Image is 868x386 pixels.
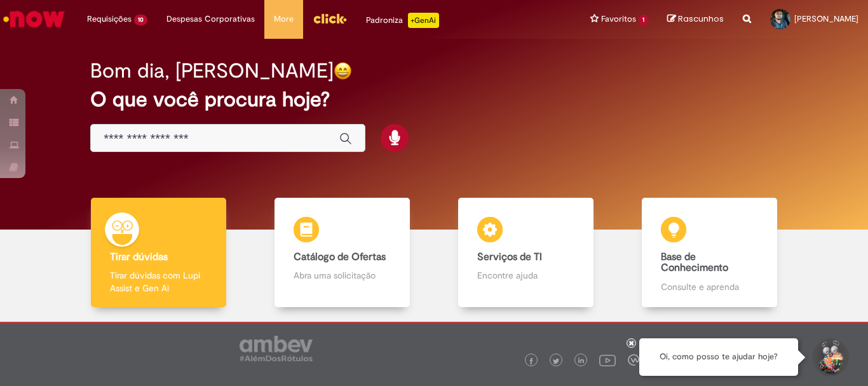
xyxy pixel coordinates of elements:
a: Catálogo de Ofertas Abra uma solicitação [250,198,434,308]
p: Abra uma solicitação [294,269,390,282]
a: Tirar dúvidas Tirar dúvidas com Lupi Assist e Gen Ai [67,198,250,308]
b: Catálogo de Ofertas [294,251,386,263]
img: logo_footer_twitter.png [553,358,559,364]
span: Despesas Corporativas [166,13,255,25]
a: Rascunhos [667,13,724,25]
img: click_logo_yellow_360x200.png [313,9,347,28]
div: Oi, como posso te ajudar hoje? [639,338,798,376]
div: Padroniza [366,13,439,28]
p: Tirar dúvidas com Lupi Assist e Gen Ai [110,269,207,294]
button: Iniciar Conversa de Suporte [811,338,849,376]
b: Tirar dúvidas [110,251,168,263]
span: Requisições [87,13,132,25]
p: Encontre ajuda [477,269,574,282]
b: Serviços de TI [477,251,542,263]
img: logo_footer_linkedin.png [578,357,585,365]
span: Favoritos [601,13,636,25]
img: happy-face.png [334,62,352,80]
p: Consulte e aprenda [661,280,757,293]
b: Base de Conhecimento [661,251,728,275]
span: 10 [134,15,147,25]
span: 1 [639,15,648,25]
span: [PERSON_NAME] [794,13,858,24]
h2: O que você procura hoje? [90,88,778,111]
span: More [274,13,294,25]
span: Rascunhos [678,13,724,25]
a: Serviços de TI Encontre ajuda [434,198,618,308]
img: logo_footer_workplace.png [628,354,639,366]
a: Base de Conhecimento Consulte e aprenda [618,198,801,308]
h2: Bom dia, [PERSON_NAME] [90,60,334,82]
img: logo_footer_facebook.png [528,358,534,364]
p: +GenAi [408,13,439,28]
img: logo_footer_youtube.png [599,352,616,368]
img: ServiceNow [1,6,67,32]
img: logo_footer_ambev_rotulo_gray.png [240,336,313,361]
